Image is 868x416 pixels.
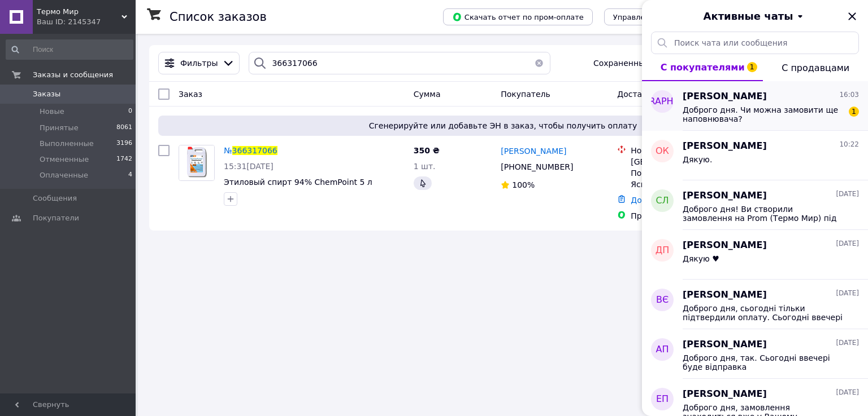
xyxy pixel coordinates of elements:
[33,89,60,99] span: Заказы
[683,338,767,351] span: [PERSON_NAME]
[704,9,793,24] span: Активные чаты
[642,81,868,131] button: [DEMOGRAPHIC_DATA][PERSON_NAME]16:03Доброго дня. Чи можна замовити ще наповнювача?1
[845,10,859,23] button: Закрыть
[224,162,274,171] span: 15:31[DATE]
[224,146,232,155] span: №
[452,12,584,22] span: Скачать отчет по пром-оплате
[40,170,88,180] span: Оплаченные
[642,54,763,81] button: С покупателями1
[642,280,868,329] button: ВЄ[PERSON_NAME][DATE]Доброго дня, сьогодні тільки підтвердили оплату. Сьогодні ввечері буде відпр...
[683,140,767,153] span: [PERSON_NAME]
[839,140,859,149] span: 10:22
[617,90,696,99] span: Доставка и оплата
[33,70,113,80] span: Заказы и сообщения
[839,90,859,100] span: 16:03
[674,9,836,24] button: Активные чаты
[116,123,132,133] span: 8061
[613,13,702,21] span: Управление статусами
[40,154,89,165] span: Отмененные
[6,39,133,60] input: Поиск
[782,63,849,73] span: С продавцами
[33,193,77,203] span: Сообщения
[501,90,550,99] span: Покупатель
[170,10,267,24] h1: Список заказов
[763,54,868,81] button: С продавцами
[661,62,745,73] span: С покупателями
[224,178,372,187] a: Этиловый спирт 94% ChemPoint 5 л
[414,146,440,155] span: 350 ₴
[33,213,79,223] span: Покупатели
[656,244,670,257] span: ДП
[656,194,669,207] span: СЛ
[512,180,535,189] span: 100%
[836,338,859,348] span: [DATE]
[656,294,669,307] span: ВЄ
[498,159,575,175] div: [PHONE_NUMBER]
[116,154,132,165] span: 1742
[180,57,218,69] span: Фильтры
[683,353,843,371] span: Доброго дня, так. Сьогодні ввечері буде відправка
[683,388,767,401] span: [PERSON_NAME]
[683,254,719,263] span: Дякую ♥
[414,162,436,171] span: 1 шт.
[651,32,859,54] input: Поиск чата или сообщения
[611,95,714,108] span: [DEMOGRAPHIC_DATA]
[836,239,859,249] span: [DATE]
[179,90,202,99] span: Заказ
[414,90,441,99] span: Сумма
[747,62,757,72] span: 1
[642,131,868,180] button: ОК[PERSON_NAME]10:22Дякую.
[836,189,859,199] span: [DATE]
[501,147,566,156] span: [PERSON_NAME]
[116,139,132,149] span: 3196
[179,145,214,180] img: Фото товару
[528,52,550,74] button: Очистить
[642,329,868,379] button: АП[PERSON_NAME][DATE]Доброго дня, так. Сьогодні ввечері буде відправка
[642,230,868,280] button: ДП[PERSON_NAME][DATE]Дякую ♥
[631,210,748,222] div: Пром-оплата
[656,343,669,356] span: АП
[642,180,868,230] button: СЛ[PERSON_NAME][DATE]Доброго дня! Ви створили замовлення на Prom (Термо Мир) під номером 36584053...
[656,145,669,158] span: ОК
[249,52,550,74] input: Поиск по номеру заказа, ФИО покупателя, номеру телефона, Email, номеру накладной
[40,107,64,117] span: Новые
[849,107,859,117] span: 1
[683,289,767,302] span: [PERSON_NAME]
[224,146,277,155] a: №366317066
[683,304,843,322] span: Доброго дня, сьогодні тільки підтвердили оплату. Сьогодні ввечері буде відправка
[604,8,711,25] button: Управление статусами
[631,145,748,156] div: Нова Пошта
[631,156,748,190] div: [GEOGRAPHIC_DATA], Поштомат №26250: вул. Ясна, 12 (ОК "ПАЛАРІС-1")
[232,146,277,155] span: 366317066
[631,196,684,205] a: Добавить ЭН
[163,120,843,131] span: Сгенерируйте или добавьте ЭН в заказ, чтобы получить оплату
[501,145,566,157] a: [PERSON_NAME]
[683,155,712,164] span: Дякую.
[656,393,669,406] span: ЕП
[593,57,692,69] span: Сохраненные фильтры:
[683,239,767,252] span: [PERSON_NAME]
[40,123,79,133] span: Принятые
[836,388,859,397] span: [DATE]
[128,170,132,180] span: 4
[40,139,94,149] span: Выполненные
[683,105,843,123] span: Доброго дня. Чи можна замовити ще наповнювача?
[683,90,767,103] span: [PERSON_NAME]
[836,289,859,298] span: [DATE]
[179,145,215,181] a: Фото товару
[37,7,121,17] span: Термо Мир
[443,8,593,25] button: Скачать отчет по пром-оплате
[37,17,136,27] div: Ваш ID: 2145347
[683,189,767,202] span: [PERSON_NAME]
[128,107,132,117] span: 0
[683,205,843,223] span: Доброго дня! Ви створили замовлення на Prom (Термо Мир) під номером 365840539. Ми не змогли зв'яз...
